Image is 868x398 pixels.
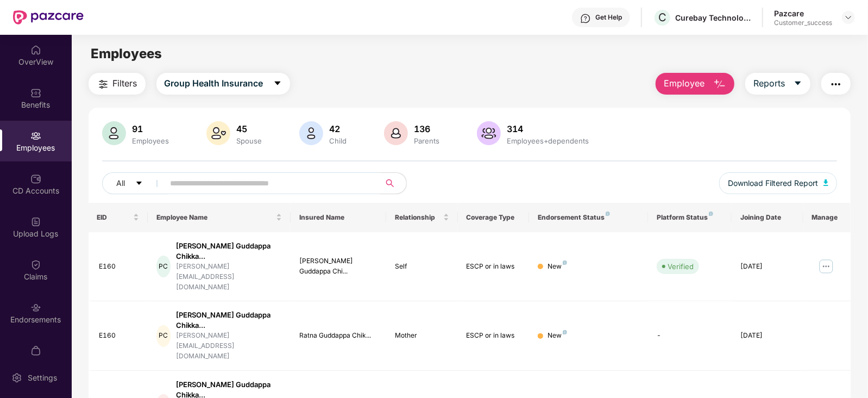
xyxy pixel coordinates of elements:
div: 136 [412,123,442,134]
th: Coverage Type [458,203,530,232]
span: Group Health Insurance [165,77,263,90]
div: [DATE] [740,262,795,272]
div: Settings [24,372,60,383]
img: svg+xml;base64,PHN2ZyBpZD0iRW1wbG95ZWVzIiB4bWxucz0iaHR0cDovL3d3dy53My5vcmcvMjAwMC9zdmciIHdpZHRoPS... [30,130,41,141]
span: Download Filtered Report [728,177,818,189]
img: svg+xml;base64,PHN2ZyBpZD0iQ2xhaW0iIHhtbG5zPSJodHRwOi8vd3d3LnczLm9yZy8yMDAwL3N2ZyIgd2lkdGg9IjIwIi... [30,259,41,270]
img: svg+xml;base64,PHN2ZyB4bWxucz0iaHR0cDovL3d3dy53My5vcmcvMjAwMC9zdmciIHhtbG5zOnhsaW5rPSJodHRwOi8vd3... [713,78,726,91]
span: caret-down [794,79,802,89]
div: Child [328,136,349,145]
button: search [380,172,407,194]
div: E160 [99,331,140,341]
div: [PERSON_NAME] Guddappa Chikka... [176,310,282,331]
img: svg+xml;base64,PHN2ZyB4bWxucz0iaHR0cDovL3d3dy53My5vcmcvMjAwMC9zdmciIHhtbG5zOnhsaW5rPSJodHRwOi8vd3... [384,121,408,145]
th: Insured Name [291,203,386,232]
div: [PERSON_NAME] Guddappa Chi... [299,256,377,277]
div: Ratna Guddappa Chik... [299,331,377,341]
span: Reports [753,77,785,90]
img: svg+xml;base64,PHN2ZyBpZD0iSGVscC0zMngzMiIgeG1sbnM9Imh0dHA6Ly93d3cudzMub3JnLzIwMDAvc3ZnIiB3aWR0aD... [580,13,591,24]
img: svg+xml;base64,PHN2ZyB4bWxucz0iaHR0cDovL3d3dy53My5vcmcvMjAwMC9zdmciIHdpZHRoPSI4IiBoZWlnaHQ9IjgiIH... [606,212,610,216]
img: manageButton [817,258,835,275]
div: Curebay Technologies pvt ltd [675,13,751,23]
button: Filters [89,73,146,95]
div: Employees+dependents [505,136,592,145]
button: Allcaret-down [102,172,168,194]
div: 45 [235,123,265,134]
button: Download Filtered Report [719,172,838,194]
img: svg+xml;base64,PHN2ZyB4bWxucz0iaHR0cDovL3d3dy53My5vcmcvMjAwMC9zdmciIHdpZHRoPSI4IiBoZWlnaHQ9IjgiIH... [563,260,567,265]
span: caret-down [135,179,143,188]
div: New [548,331,567,341]
div: ESCP or in laws [467,331,521,341]
div: Platform Status [657,213,723,222]
div: Get Help [595,13,622,22]
img: svg+xml;base64,PHN2ZyB4bWxucz0iaHR0cDovL3d3dy53My5vcmcvMjAwMC9zdmciIHdpZHRoPSIyNCIgaGVpZ2h0PSIyNC... [829,78,842,91]
img: New Pazcare Logo [13,10,84,24]
button: Reportscaret-down [745,73,810,95]
img: svg+xml;base64,PHN2ZyBpZD0iRW5kb3JzZW1lbnRzIiB4bWxucz0iaHR0cDovL3d3dy53My5vcmcvMjAwMC9zdmciIHdpZH... [30,302,41,313]
img: svg+xml;base64,PHN2ZyBpZD0iQmVuZWZpdHMiIHhtbG5zPSJodHRwOi8vd3d3LnczLm9yZy8yMDAwL3N2ZyIgd2lkdGg9Ij... [30,88,41,98]
img: svg+xml;base64,PHN2ZyBpZD0iTXlfT3JkZXJzIiBkYXRhLW5hbWU9Ik15IE9yZGVycyIgeG1sbnM9Imh0dHA6Ly93d3cudz... [30,345,41,356]
span: Employee [664,77,705,90]
td: - [648,301,732,371]
span: caret-down [273,79,282,89]
div: [PERSON_NAME][EMAIL_ADDRESS][DOMAIN_NAME] [176,331,282,362]
div: ESCP or in laws [467,262,521,272]
img: svg+xml;base64,PHN2ZyB4bWxucz0iaHR0cDovL3d3dy53My5vcmcvMjAwMC9zdmciIHhtbG5zOnhsaW5rPSJodHRwOi8vd3... [477,121,501,145]
div: New [548,262,567,272]
span: Relationship [395,213,441,222]
span: All [117,177,125,189]
div: Endorsement Status [538,213,639,222]
span: EID [97,213,131,222]
div: [DATE] [740,331,795,341]
img: svg+xml;base64,PHN2ZyBpZD0iSG9tZSIgeG1sbnM9Imh0dHA6Ly93d3cudzMub3JnLzIwMDAvc3ZnIiB3aWR0aD0iMjAiIG... [30,45,41,55]
div: Parents [412,136,442,145]
span: search [380,179,401,188]
img: svg+xml;base64,PHN2ZyB4bWxucz0iaHR0cDovL3d3dy53My5vcmcvMjAwMC9zdmciIHhtbG5zOnhsaW5rPSJodHRwOi8vd3... [299,121,323,145]
th: Joining Date [732,203,803,232]
th: Manage [803,203,851,232]
img: svg+xml;base64,PHN2ZyBpZD0iVXBsb2FkX0xvZ3MiIGRhdGEtbmFtZT0iVXBsb2FkIExvZ3MiIHhtbG5zPSJodHRwOi8vd3... [30,216,41,227]
th: EID [89,203,148,232]
div: Customer_success [774,18,832,27]
div: E160 [99,262,140,272]
div: Employees [130,136,172,145]
div: 42 [328,123,349,134]
div: Self [395,262,449,272]
span: Filters [113,77,137,90]
div: 91 [130,123,172,134]
div: PC [156,256,171,277]
div: [PERSON_NAME] Guddappa Chikka... [176,241,282,262]
img: svg+xml;base64,PHN2ZyB4bWxucz0iaHR0cDovL3d3dy53My5vcmcvMjAwMC9zdmciIHhtbG5zOnhsaW5rPSJodHRwOi8vd3... [206,121,230,145]
div: 314 [505,123,592,134]
img: svg+xml;base64,PHN2ZyBpZD0iQ0RfQWNjb3VudHMiIGRhdGEtbmFtZT0iQ0QgQWNjb3VudHMiIHhtbG5zPSJodHRwOi8vd3... [30,173,41,184]
div: Mother [395,331,449,341]
div: Spouse [235,136,265,145]
img: svg+xml;base64,PHN2ZyBpZD0iRHJvcGRvd24tMzJ4MzIiIHhtbG5zPSJodHRwOi8vd3d3LnczLm9yZy8yMDAwL3N2ZyIgd2... [844,13,853,22]
div: [PERSON_NAME][EMAIL_ADDRESS][DOMAIN_NAME] [176,262,282,293]
img: svg+xml;base64,PHN2ZyB4bWxucz0iaHR0cDovL3d3dy53My5vcmcvMjAwMC9zdmciIHdpZHRoPSI4IiBoZWlnaHQ9IjgiIH... [563,330,567,334]
img: svg+xml;base64,PHN2ZyB4bWxucz0iaHR0cDovL3d3dy53My5vcmcvMjAwMC9zdmciIHhtbG5zOnhsaW5rPSJodHRwOi8vd3... [823,179,829,186]
th: Employee Name [148,203,291,232]
span: C [658,11,666,24]
img: svg+xml;base64,PHN2ZyB4bWxucz0iaHR0cDovL3d3dy53My5vcmcvMjAwMC9zdmciIHdpZHRoPSI4IiBoZWlnaHQ9IjgiIH... [709,212,713,216]
div: Pazcare [774,8,832,18]
div: PC [156,325,171,347]
button: Employee [656,73,734,95]
span: Employee Name [156,213,274,222]
span: Employees [91,46,162,61]
img: svg+xml;base64,PHN2ZyBpZD0iU2V0dGluZy0yMHgyMCIgeG1sbnM9Imh0dHA6Ly93d3cudzMub3JnLzIwMDAvc3ZnIiB3aW... [11,372,22,383]
button: Group Health Insurancecaret-down [156,73,290,95]
th: Relationship [386,203,458,232]
div: Verified [668,261,694,272]
img: svg+xml;base64,PHN2ZyB4bWxucz0iaHR0cDovL3d3dy53My5vcmcvMjAwMC9zdmciIHhtbG5zOnhsaW5rPSJodHRwOi8vd3... [102,121,126,145]
img: svg+xml;base64,PHN2ZyB4bWxucz0iaHR0cDovL3d3dy53My5vcmcvMjAwMC9zdmciIHdpZHRoPSIyNCIgaGVpZ2h0PSIyNC... [97,78,110,91]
